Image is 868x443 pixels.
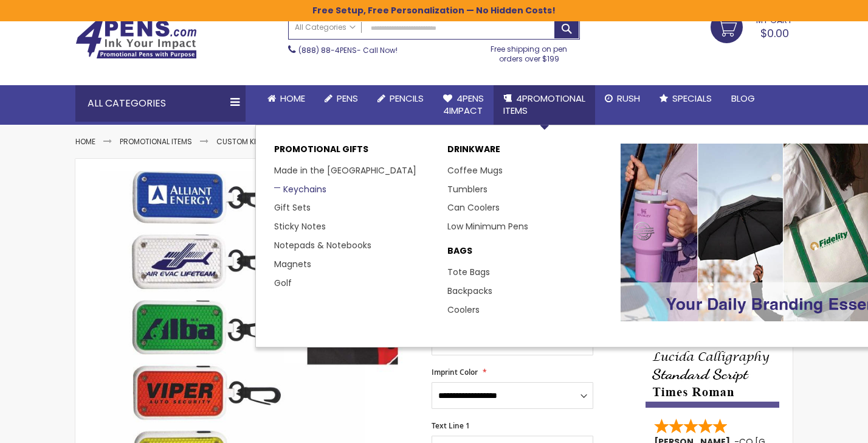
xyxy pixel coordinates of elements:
[274,258,311,270] a: Magnets
[120,136,192,147] a: Promotional Items
[478,40,580,64] div: Free shipping on pen orders over $199
[443,92,484,117] span: 4Pens 4impact
[75,20,197,59] img: 4Pens Custom Pens and Promotional Products
[258,85,315,112] a: Home
[650,85,722,112] a: Specials
[617,92,640,105] span: Rush
[432,367,478,377] span: Imprint Color
[274,277,292,289] a: Golf
[390,92,424,105] span: Pencils
[75,136,95,147] a: Home
[731,92,755,105] span: Blog
[274,144,435,161] p: Promotional Gifts
[447,183,487,195] a: Tumblers
[447,164,503,176] a: Coffee Mugs
[274,183,326,195] a: Keychains
[75,85,246,122] div: All Categories
[315,85,368,112] a: Pens
[298,45,398,55] span: - Call Now!
[646,290,779,408] img: font-personalization-examples
[760,26,789,41] span: $0.00
[595,85,650,112] a: Rush
[337,92,358,105] span: Pens
[368,85,433,112] a: Pencils
[432,420,470,431] span: Text Line 1
[447,245,608,263] a: BAGS
[711,11,793,41] a: $0.00 0
[447,144,608,161] a: DRINKWARE
[503,92,585,117] span: 4PROMOTIONAL ITEMS
[447,266,490,278] a: Tote Bags
[274,164,416,176] a: Made in the [GEOGRAPHIC_DATA]
[298,45,357,55] a: (888) 88-4PENS
[672,92,712,105] span: Specials
[447,201,500,214] a: Can Coolers
[447,304,480,316] a: Coolers
[494,85,595,125] a: 4PROMOTIONALITEMS
[280,92,305,105] span: Home
[433,85,494,125] a: 4Pens4impact
[289,18,362,38] a: All Categories
[274,201,311,214] a: Gift Sets
[274,220,326,232] a: Sticky Notes
[722,85,765,112] a: Blog
[295,23,356,32] span: All Categories
[447,285,492,297] a: Backpacks
[274,239,371,251] a: Notepads & Notebooks
[216,136,289,147] a: Custom Keychains
[447,220,528,232] a: Low Minimum Pens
